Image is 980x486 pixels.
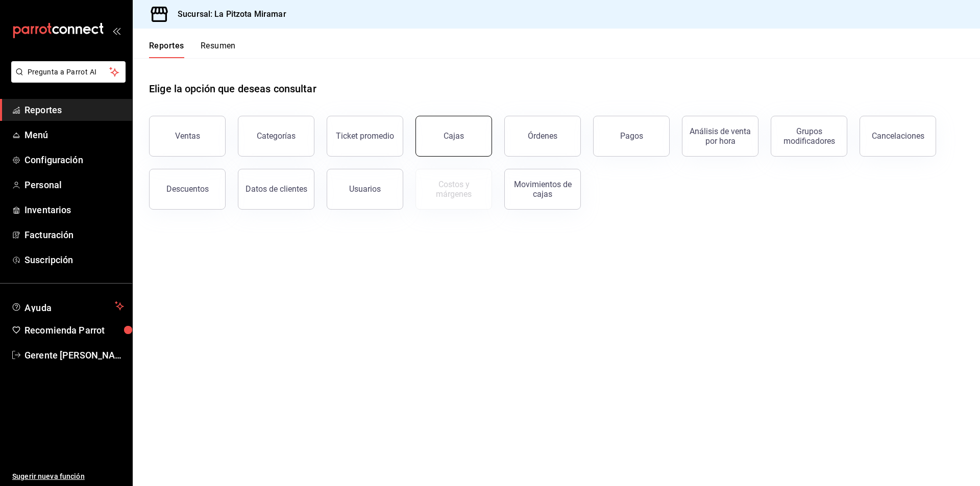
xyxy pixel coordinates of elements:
button: Órdenes [504,116,581,157]
button: Pagos [593,116,670,157]
button: Ventas [149,116,226,157]
button: Usuarios [327,169,403,210]
div: Datos de clientes [246,184,307,194]
span: Facturación [24,228,124,242]
div: Ventas [175,131,200,141]
div: Cancelaciones [872,131,924,141]
span: Sugerir nueva función [12,471,124,482]
div: Análisis de venta por hora [689,126,752,146]
button: Grupos modificadores [771,116,847,157]
button: Reportes [149,41,184,58]
button: Movimientos de cajas [504,169,581,210]
div: Descuentos [166,184,209,194]
div: navigation tabs [149,41,236,58]
span: Suscripción [24,253,124,267]
button: open_drawer_menu [112,27,120,35]
button: Ticket promedio [327,116,403,157]
button: Cancelaciones [860,116,936,157]
div: Costos y márgenes [422,180,485,199]
div: Ticket promedio [336,131,394,141]
div: Órdenes [528,131,557,141]
div: Pagos [620,131,643,141]
button: Descuentos [149,169,226,210]
div: Cajas [444,130,464,142]
div: Grupos modificadores [777,126,841,146]
button: Pregunta a Parrot AI [11,61,126,83]
span: Recomienda Parrot [24,323,124,337]
button: Contrata inventarios para ver este reporte [415,169,492,210]
button: Categorías [238,116,314,157]
button: Datos de clientes [238,169,314,210]
span: Reportes [24,103,124,117]
span: Configuración [24,153,124,167]
span: Ayuda [24,300,111,312]
span: Personal [24,178,124,192]
a: Pregunta a Parrot AI [7,74,126,85]
span: Gerente [PERSON_NAME] [24,348,124,362]
h3: Sucursal: La Pitzota Miramar [169,8,286,20]
span: Menú [24,128,124,142]
div: Categorías [257,131,296,141]
h1: Elige la opción que deseas consultar [149,81,316,96]
div: Usuarios [349,184,381,194]
span: Inventarios [24,203,124,217]
button: Análisis de venta por hora [682,116,758,157]
span: Pregunta a Parrot AI [28,67,110,78]
div: Movimientos de cajas [511,180,574,199]
a: Cajas [415,116,492,157]
button: Resumen [201,41,236,58]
